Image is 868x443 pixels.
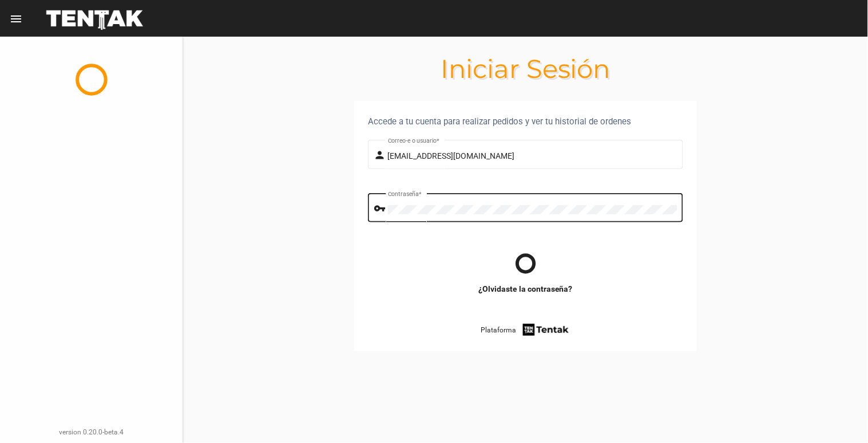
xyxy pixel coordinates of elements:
div: version 0.20.0-beta.4 [9,426,173,438]
mat-icon: vpn_key [374,202,388,215]
img: tentak-firm.png [521,322,570,338]
div: Accede a tu cuenta para realizar pedidos y ver tu historial de ordenes [368,115,683,128]
mat-icon: person [374,148,388,162]
span: Plataforma [481,324,516,336]
mat-icon: menu [9,12,23,26]
a: Plataforma [481,322,570,338]
h1: Iniciar Sesión [183,60,868,78]
a: ¿Olvidaste la contraseña? [478,283,573,295]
